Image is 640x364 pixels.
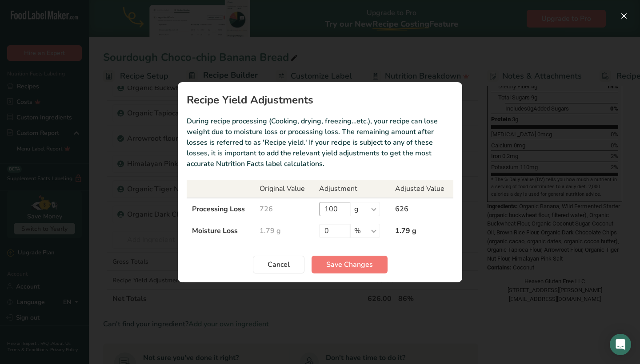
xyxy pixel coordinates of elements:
th: Adjustment [314,180,390,198]
th: Adjusted Value [390,180,453,198]
td: 726 [254,198,314,220]
th: Original Value [254,180,314,198]
td: 1.79 g [390,220,453,241]
span: Cancel [268,259,290,270]
td: 626 [390,198,453,220]
div: Open Intercom Messenger [610,334,631,355]
span: Save Changes [326,259,373,270]
h1: Recipe Yield Adjustments [187,95,453,105]
td: Processing Loss [187,198,254,220]
button: Cancel [253,256,304,273]
td: Moisture Loss [187,220,254,241]
p: During recipe processing (Cooking, drying, freezing…etc.), your recipe can lose weight due to moi... [187,116,453,169]
button: Save Changes [312,256,388,273]
td: 1.79 g [254,220,314,241]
